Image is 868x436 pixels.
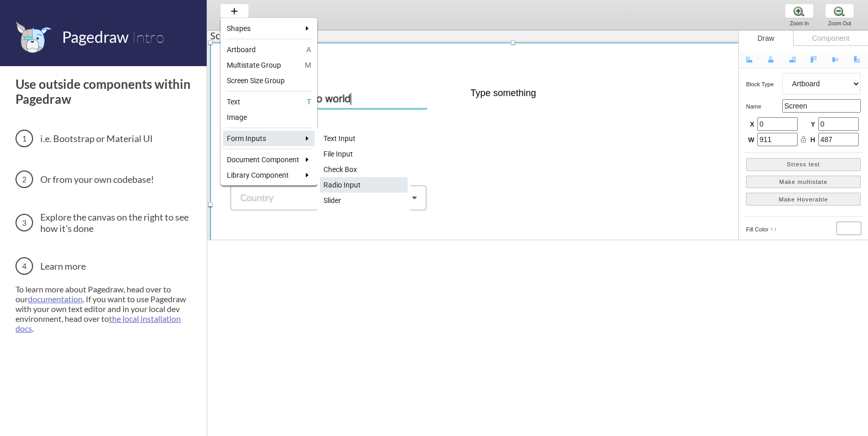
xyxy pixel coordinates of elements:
span: A [306,44,311,55]
div: Multistate Group [227,60,301,70]
div: Text [227,97,303,107]
div: Screen Size Group [227,75,311,86]
div: Document Component [227,154,299,165]
div: Check Box [323,164,404,175]
div: Artboard [227,44,303,55]
div: File Input [323,149,404,159]
div: Form Inputs [227,133,299,144]
div: Text Input [323,133,404,144]
span: M [305,60,311,70]
div: Library Component [227,170,299,180]
div: Shapes [227,23,299,34]
span: T [307,97,311,107]
div: Slider [323,195,404,206]
div: Image [227,112,311,122]
div: Radio Input [323,180,404,190]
